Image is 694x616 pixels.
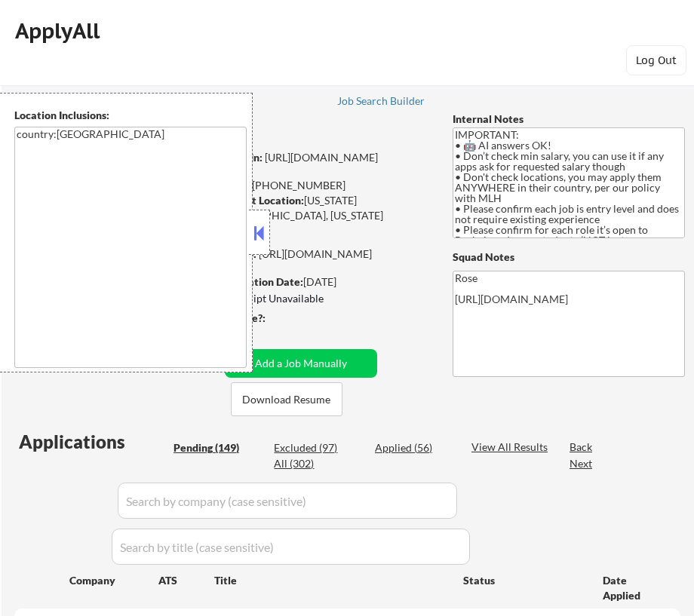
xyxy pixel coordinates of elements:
div: Next [570,456,594,471]
div: All (302) [274,456,349,471]
div: ApplyAll [15,18,104,44]
div: Applied (56) [375,440,450,455]
a: Job Search Builder [337,95,425,110]
div: Internal Notes [453,112,685,127]
div: 3.2 [218,231,434,246]
div: Location Inclusions: [14,108,247,123]
div: [DATE] [218,274,431,290]
div: ATS [158,573,214,588]
div: Title [214,573,449,588]
div: View All Results [471,440,552,455]
div: Back [570,440,594,455]
button: Add a Job Manually [225,349,377,378]
div: Squad Notes [453,250,685,265]
div: Job Search Builder [337,96,425,106]
div: Pending (149) [173,440,249,455]
a: [URL][DOMAIN_NAME] [259,247,372,260]
input: Search by company (case sensitive) [118,483,457,519]
input: Search by title (case sensitive) [112,529,470,565]
div: Excluded (97) [274,440,349,455]
div: Status [463,566,580,593]
div: Date Applied [603,573,662,602]
a: [URL][DOMAIN_NAME] [265,151,378,164]
div: [US_STATE][GEOGRAPHIC_DATA], [US_STATE] [218,193,431,222]
div: [PHONE_NUMBER] [218,178,431,193]
button: Download Resume [231,382,342,416]
button: Log Out [626,45,686,75]
div: Applications [19,433,168,451]
div: Company [69,573,158,588]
